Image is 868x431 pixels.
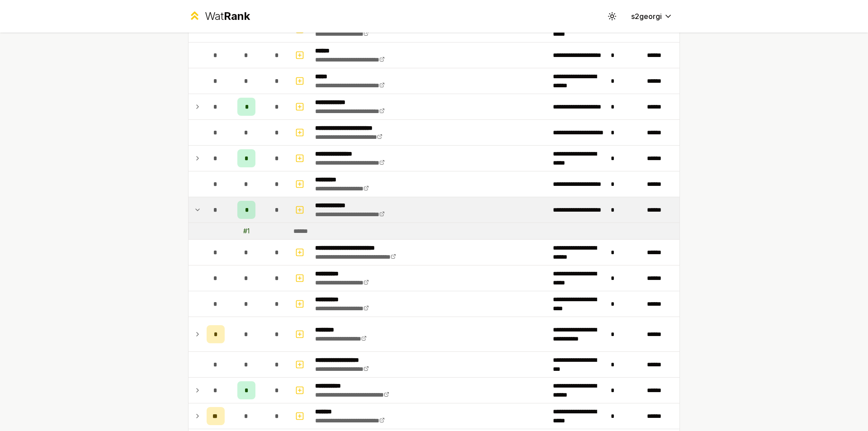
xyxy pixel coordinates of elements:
span: s2georgi [631,11,662,22]
span: Rank [224,9,250,23]
div: # 1 [243,227,250,236]
button: s2georgi [624,8,680,24]
a: WatRank [188,9,250,24]
div: Wat [205,9,250,24]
